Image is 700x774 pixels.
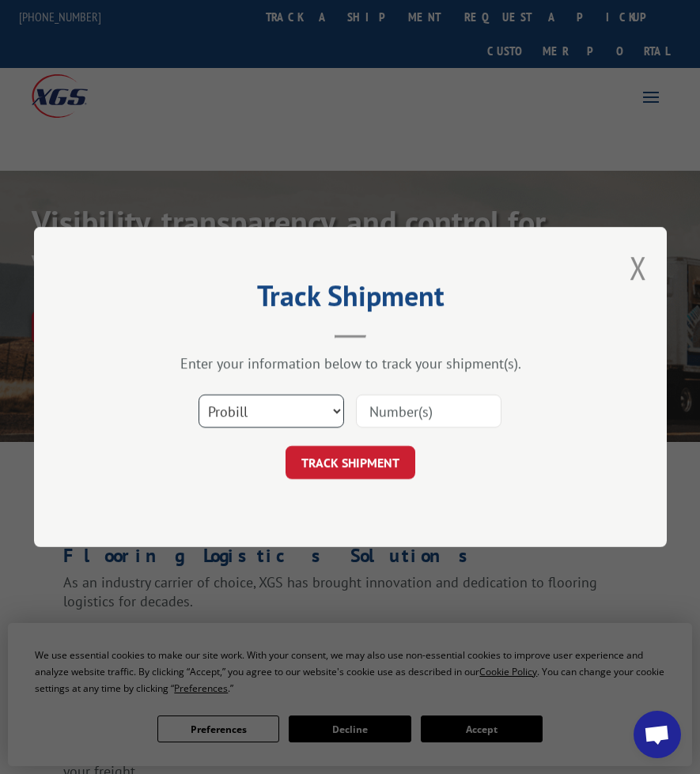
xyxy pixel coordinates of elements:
input: Number(s) [356,395,501,428]
div: Enter your information below to track your shipment(s). [113,354,588,372]
button: TRACK SHIPMENT [286,446,415,479]
h2: Track Shipment [113,285,588,315]
button: Close modal [630,247,647,289]
div: Open chat [634,711,681,758]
